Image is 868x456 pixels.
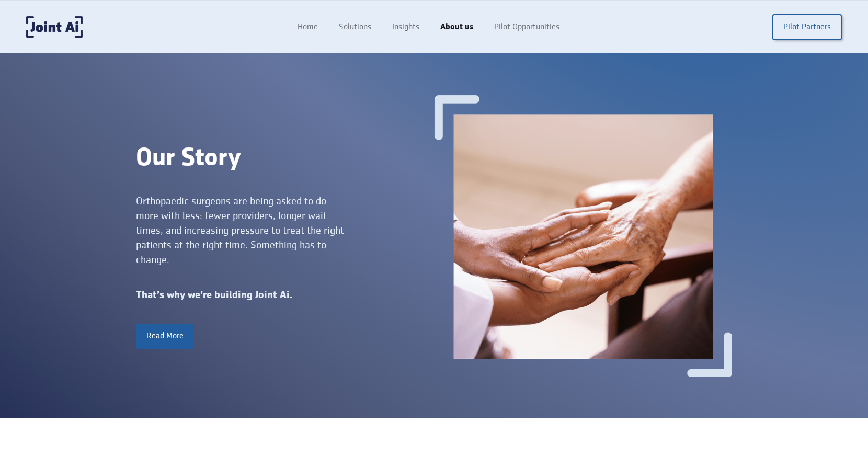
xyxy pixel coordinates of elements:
div: That’s why we’re building Joint Ai. [136,288,434,303]
a: home [26,16,83,38]
a: Pilot Partners [772,14,842,40]
a: Pilot Opportunities [484,17,570,37]
a: Insights [382,17,430,37]
a: About us [430,17,484,37]
a: Read More [136,324,194,349]
a: Home [287,17,328,37]
div: Our Story [136,144,434,173]
a: Solutions [328,17,382,37]
div: Orthopaedic surgeons are being asked to do more with less: fewer providers, longer wait times, an... [136,194,345,267]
